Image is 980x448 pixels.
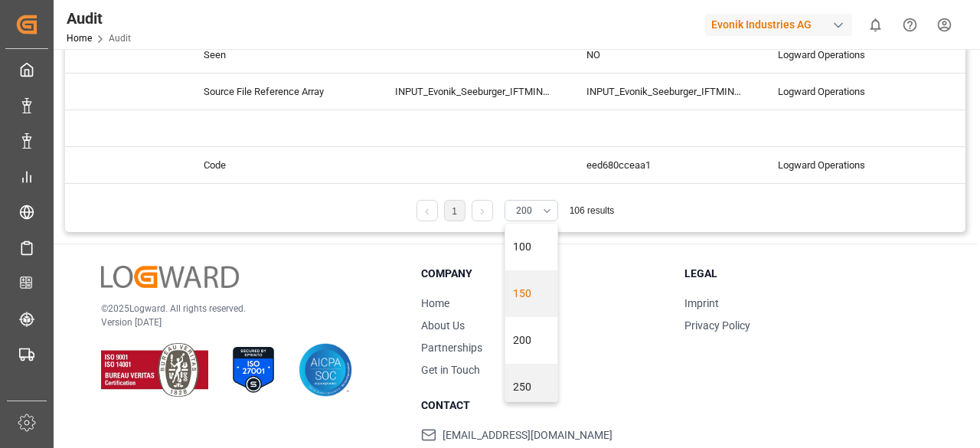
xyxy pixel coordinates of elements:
a: Privacy Policy [684,319,750,332]
span: 106 results [570,205,615,216]
a: Get in Touch [421,364,480,376]
div: Logward Operations [759,147,951,183]
button: show 0 new notifications [858,8,893,42]
button: close menu [505,200,558,221]
div: Code [185,147,377,183]
div: Logward Operations [759,74,951,110]
span: [EMAIL_ADDRESS][DOMAIN_NAME] [443,427,612,443]
li: Next Page [472,200,493,221]
li: 1 [444,200,465,221]
div: Evonik Industries AG [705,14,852,36]
div: INPUT_Evonik_Seeburger_IFTMIN_1003052814_20250814151708586.edi,INPUT_Evonik_Seeburger_IFTMIN_1003... [568,74,759,110]
a: Partnerships [421,342,482,354]
h3: Contact [421,397,666,414]
div: Audit [67,7,131,30]
div: Source File Reference Array [185,74,377,110]
div: 250 [505,364,557,410]
img: Logward Logo [101,266,239,288]
button: Help Center [893,8,927,42]
img: ISO 9001 & ISO 14001 Certification [101,343,208,397]
div: Logward Operations [759,37,951,73]
a: Home [67,33,92,44]
li: Previous Page [416,200,438,221]
a: About Us [421,319,465,332]
p: Version [DATE] [101,316,383,329]
span: 200 [516,204,532,217]
div: INPUT_Evonik_Seeburger_IFTMIN_1003052814_20250814151708586.edi [377,74,568,110]
a: Imprint [684,297,719,309]
button: Evonik Industries AG [705,10,858,39]
a: 1 [452,206,457,217]
p: © 2025 Logward. All rights reserved. [101,302,383,316]
a: Home [421,297,449,309]
div: 150 [505,270,557,317]
div: 100 [505,224,557,270]
div: NO [568,37,759,73]
h3: Legal [684,266,929,282]
div: Seen [185,37,377,73]
h3: Company [421,266,666,282]
img: ISO 27001 Certification [227,343,280,397]
div: 200 [505,317,557,364]
img: AICPA SOC [299,343,352,397]
div: eed680cceaa1 [568,147,759,183]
